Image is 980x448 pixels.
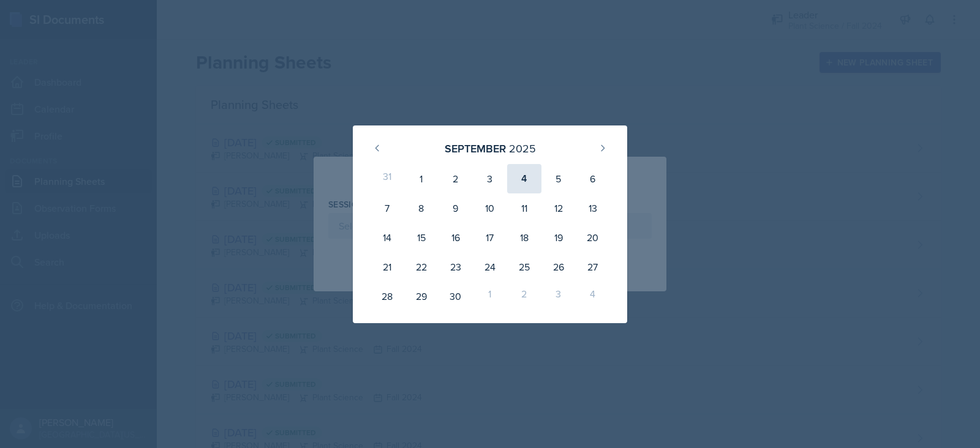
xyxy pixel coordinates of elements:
div: 1 [473,282,507,311]
div: 13 [576,193,610,223]
div: 31 [370,164,404,193]
div: 25 [507,252,541,282]
div: 14 [370,223,404,252]
div: 28 [370,282,404,311]
div: 9 [439,193,473,223]
div: 4 [576,282,610,311]
div: 8 [404,193,439,223]
div: 5 [541,164,576,193]
div: 3 [541,282,576,311]
div: 3 [473,164,507,193]
div: September [445,140,506,157]
div: 19 [541,223,576,252]
div: 22 [404,252,439,282]
div: 18 [507,223,541,252]
div: 16 [439,223,473,252]
div: 15 [404,223,439,252]
div: 2025 [509,140,536,157]
div: 23 [439,252,473,282]
div: 10 [473,193,507,223]
div: 6 [576,164,610,193]
div: 2 [439,164,473,193]
div: 29 [404,282,439,311]
div: 24 [473,252,507,282]
div: 7 [370,193,404,223]
div: 20 [576,223,610,252]
div: 12 [541,193,576,223]
div: 4 [507,164,541,193]
div: 1 [404,164,439,193]
div: 27 [576,252,610,282]
div: 17 [473,223,507,252]
div: 26 [541,252,576,282]
div: 11 [507,193,541,223]
div: 2 [507,282,541,311]
div: 30 [439,282,473,311]
div: 21 [370,252,404,282]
